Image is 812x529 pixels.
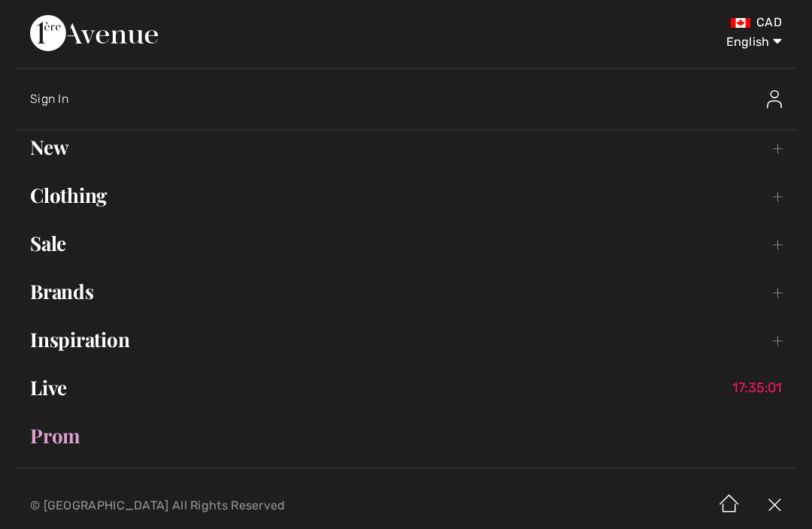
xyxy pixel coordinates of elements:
[752,482,797,529] img: X
[15,419,797,452] a: Prom
[15,227,797,260] a: Sale
[15,179,797,212] a: Clothing
[707,482,752,529] img: Home
[15,275,797,308] a: Brands
[30,15,158,51] img: 1ère Avenue
[767,90,782,108] img: Sign In
[30,75,797,123] a: Sign InSign In
[15,131,797,164] a: New
[15,323,797,356] a: Inspiration
[30,500,477,511] p: © [GEOGRAPHIC_DATA] All Rights Reserved
[15,371,797,404] a: Live17:35:01
[30,92,68,106] span: Sign In
[732,380,789,395] span: 17:35:01
[477,15,782,30] div: CAD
